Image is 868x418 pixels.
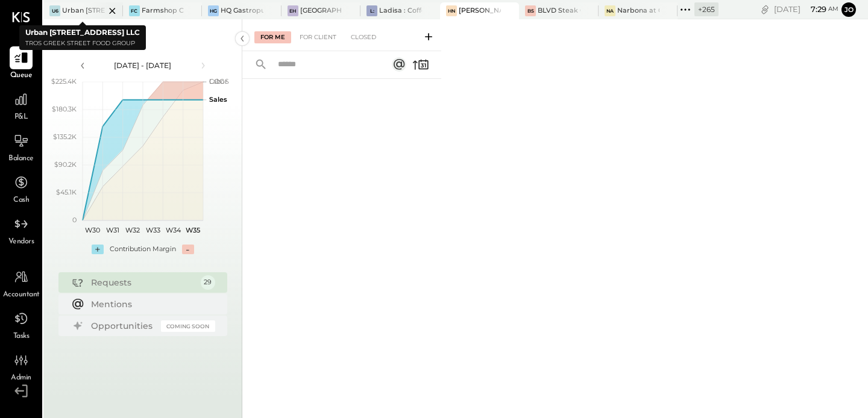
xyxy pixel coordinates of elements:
text: $45.1K [56,188,77,196]
div: Opportunities [91,320,155,332]
div: BLVD Steak Calabasas [538,6,580,16]
text: W34 [165,226,181,234]
div: 29 [201,275,215,290]
div: L: [366,5,377,16]
div: [DATE] - [DATE] [92,60,194,70]
span: am [828,5,838,13]
div: Urban [STREET_ADDRESS] LLC [62,6,105,16]
a: Queue [1,46,42,81]
a: Admin [1,349,42,384]
text: W32 [125,226,140,234]
div: Ladisa : Coffee at Lola's [379,6,422,16]
text: $90.2K [54,160,77,169]
div: [DATE] [774,4,838,15]
div: For Me [254,31,291,43]
span: Tasks [13,331,30,342]
div: Coming Soon [161,320,215,332]
div: FC [129,5,140,16]
text: Labor [209,77,227,86]
a: Balance [1,129,42,164]
div: Contribution Margin [110,245,176,254]
span: Vendors [8,237,34,248]
span: Queue [10,70,33,81]
div: + [92,245,104,254]
div: + 265 [694,2,719,16]
div: HQ Gastropub - [GEOGRAPHIC_DATA] [221,6,263,16]
text: $225.4K [51,77,77,86]
div: U6 [49,5,60,16]
span: Admin [11,373,31,384]
text: W30 [85,226,100,234]
p: Tros Greek Street Food Group [25,39,140,49]
div: Mentions [91,298,209,310]
span: 7 : 29 [802,4,826,15]
div: - [182,245,194,254]
div: Farmshop Commissary [142,6,184,16]
span: Balance [8,154,34,164]
text: 0 [72,216,77,224]
div: BS [525,5,536,16]
button: Jo [841,2,856,17]
a: Tasks [1,307,42,342]
div: HN [446,5,457,16]
text: Sales [209,95,227,104]
text: $135.2K [53,133,77,141]
a: Accountant [1,266,42,301]
text: $180.3K [52,105,77,113]
div: Na [605,5,615,16]
text: W33 [145,226,160,234]
div: HG [208,5,219,16]
div: copy link [759,3,771,16]
a: Cash [1,171,42,206]
div: Narbona at Cocowalk LLC [617,6,660,16]
div: For Client [294,31,342,43]
div: Closed [345,31,382,43]
span: Cash [13,195,29,206]
div: [PERSON_NAME]'s Nashville [459,6,502,16]
div: EH [288,5,298,16]
a: Vendors [1,213,42,248]
a: P&L [1,88,42,123]
span: P&L [14,112,28,123]
div: [GEOGRAPHIC_DATA] [300,6,343,16]
text: W35 [186,226,200,234]
b: Urban [STREET_ADDRESS] LLC [25,28,140,37]
span: Accountant [3,290,40,301]
div: Requests [91,276,195,289]
text: W31 [106,226,119,234]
